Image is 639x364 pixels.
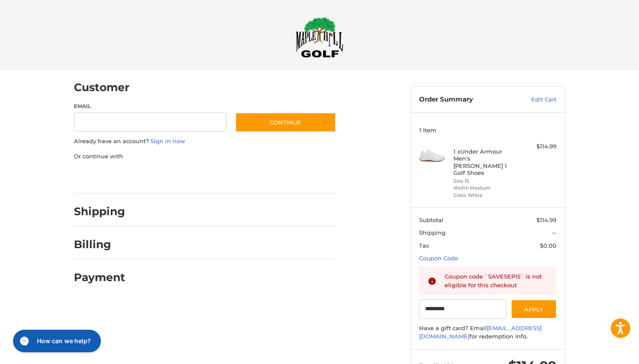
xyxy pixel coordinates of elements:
li: Width Medium [453,184,520,192]
h4: 1 x Under Armour Men's [PERSON_NAME] 1 Golf Shoes [453,148,520,176]
div: Coupon code `SAVESEP15` is not eligible for this checkout [445,272,548,289]
h2: Customer [74,81,130,94]
iframe: Gorgias live chat messenger [9,327,103,355]
label: Email [74,102,227,110]
button: Apply [511,299,557,319]
span: -- [552,229,556,236]
li: Color White [453,192,520,199]
h2: Payment [74,271,125,284]
iframe: PayPal-paypal [71,169,136,185]
input: Gift Certificate or Coupon Code [419,299,506,319]
p: Or continue with [74,152,336,161]
img: Maple Hill Golf [296,17,343,58]
button: Continue [235,112,336,132]
h2: Billing [74,238,125,251]
span: $114.99 [536,216,556,223]
h2: Shipping [74,205,125,218]
a: Edit Cart [513,95,556,104]
h3: Order Summary [419,95,513,104]
iframe: PayPal-venmo [218,169,283,185]
h3: 1 Item [419,127,556,134]
a: Sign in now [150,138,185,144]
div: $114.99 [522,142,556,151]
span: Subtotal [419,216,443,223]
p: Already have an account? [74,137,336,146]
a: Coupon Code [419,255,458,262]
span: Shipping [419,229,446,236]
span: $0.00 [540,242,556,249]
div: Have a gift card? Email for redemption info. [419,324,556,341]
span: Tax [419,242,429,249]
iframe: PayPal-paylater [145,169,210,185]
li: Size 15 [453,177,520,185]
